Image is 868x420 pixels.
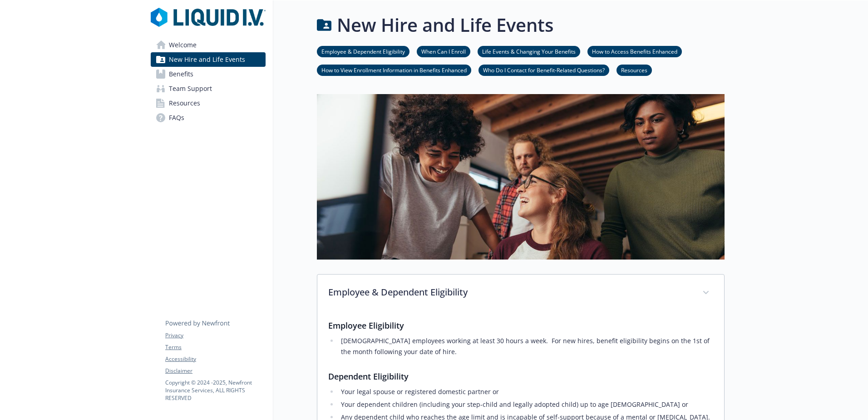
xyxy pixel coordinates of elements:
[165,331,265,340] a: Privacy
[587,47,682,55] a: How to Access Benefits Enhanced
[338,335,713,357] li: [DEMOGRAPHIC_DATA] employees working at least 30 hours a week. For new hires, benefit eligibility...
[317,94,725,260] img: new hire page banner
[328,319,713,332] h3: Employee Eligibility
[151,81,266,96] a: Team Support
[169,110,184,125] span: FAQs
[151,67,266,81] a: Benefits
[417,47,470,55] a: When Can I Enroll
[328,285,691,299] p: Employee & Dependent Eligibility
[338,386,713,397] li: Your legal spouse or registered domestic partner or
[165,355,265,363] a: Accessibility
[151,38,266,52] a: Welcome
[165,379,265,402] p: Copyright © 2024 - 2025 , Newfront Insurance Services, ALL RIGHTS RESERVED
[328,370,713,383] h3: Dependent Eligibility
[337,11,553,39] h1: New Hire and Life Events
[317,65,471,74] a: How to View Enrollment Information in Benefits Enhanced
[151,110,266,125] a: FAQs
[151,96,266,110] a: Resources
[169,52,245,67] span: New Hire and Life Events
[616,65,652,74] a: Resources
[165,367,265,375] a: Disclaimer
[151,52,266,67] a: New Hire and Life Events
[317,47,409,55] a: Employee & Dependent Eligibility
[169,96,200,110] span: Resources
[338,399,713,410] li: Your dependent children (including your step-child and legally adopted child) up to age [DEMOGRAP...
[478,47,580,55] a: Life Events & Changing Your Benefits
[169,38,197,52] span: Welcome
[478,65,609,74] a: Who Do I Contact for Benefit-Related Questions?
[169,81,212,96] span: Team Support
[165,343,265,351] a: Terms
[317,275,724,312] div: Employee & Dependent Eligibility
[169,67,193,81] span: Benefits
